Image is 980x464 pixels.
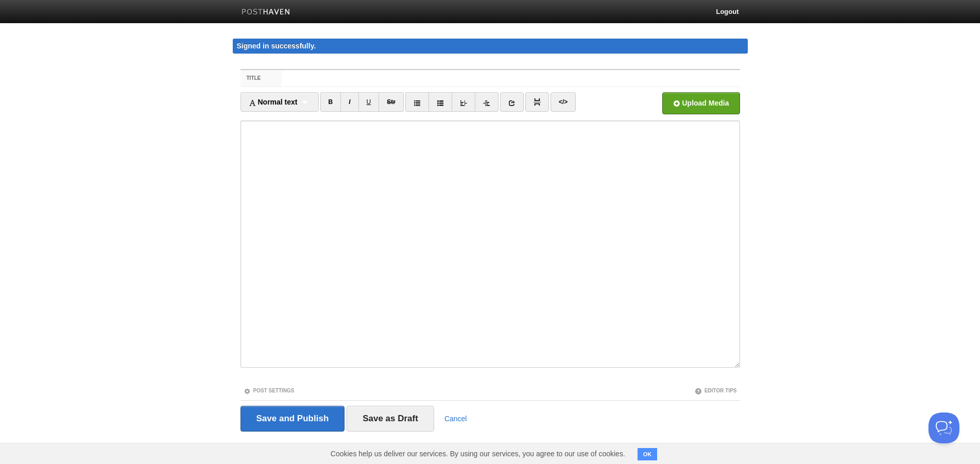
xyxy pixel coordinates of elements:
[525,92,549,112] a: Insert Read More
[340,92,358,112] a: CTRL+I
[444,415,467,423] a: Cancel
[347,406,434,432] input: Save as Draft
[452,92,475,112] a: Outdent
[320,443,635,464] span: Cookies help us deliver our services. By using our services, you agree to our use of cookies.
[242,9,290,16] img: Posthaven-bar
[500,92,524,112] a: Insert link
[695,388,737,393] a: Editor Tips
[240,70,282,87] label: Title
[638,448,658,460] button: OK
[929,413,959,443] iframe: Help Scout Beacon - Open
[249,98,298,106] span: Normal text
[240,406,345,432] input: Save and Publish
[475,92,498,112] a: Indent
[405,92,429,112] a: Unordered list
[551,92,576,112] a: Edit HTML
[358,92,380,112] a: CTRL+U
[320,92,341,112] a: CTRL+B
[428,92,452,112] a: Ordered list
[233,39,748,54] div: Signed in successfully.
[387,98,396,106] del: Str
[534,98,541,106] img: pagebreak-icon.png
[244,388,295,393] a: Post Settings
